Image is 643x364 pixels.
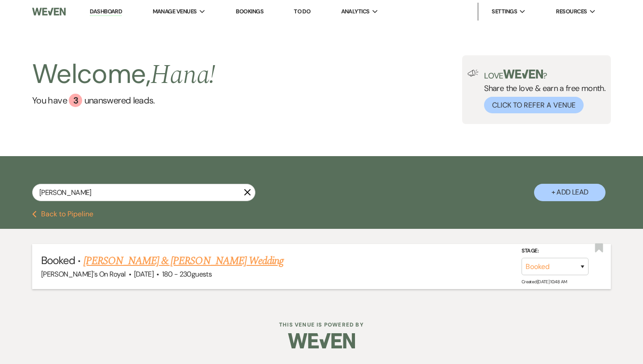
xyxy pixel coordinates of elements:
[534,184,605,201] button: + Add Lead
[341,7,370,16] span: Analytics
[32,2,66,21] img: Weven Logo
[32,211,93,218] button: Back to Pipeline
[294,8,310,15] a: To Do
[484,70,605,80] p: Love ?
[479,70,605,113] div: Share the love & earn a free month.
[288,325,355,356] img: Weven Logo
[162,269,212,279] span: 180 - 230 guests
[41,253,75,267] span: Booked
[522,246,589,256] label: Stage:
[134,269,154,279] span: [DATE]
[41,269,126,279] span: [PERSON_NAME]'s On Royal
[32,94,216,107] a: You have 3 unanswered leads.
[32,184,255,201] input: Search by name, event date, email address or phone number
[468,70,479,77] img: loud-speaker-illustration.svg
[236,8,263,15] a: Bookings
[556,7,587,16] span: Resources
[90,8,122,16] a: Dashboard
[153,7,197,16] span: Manage Venues
[84,253,284,269] a: [PERSON_NAME] & [PERSON_NAME] Wedding
[503,70,543,79] img: weven-logo-green.svg
[150,54,216,95] span: Hana !
[484,97,584,113] button: Click to Refer a Venue
[69,94,82,107] div: 3
[32,55,216,94] h2: Welcome,
[492,7,517,16] span: Settings
[522,279,567,285] span: Created: [DATE] 10:48 AM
